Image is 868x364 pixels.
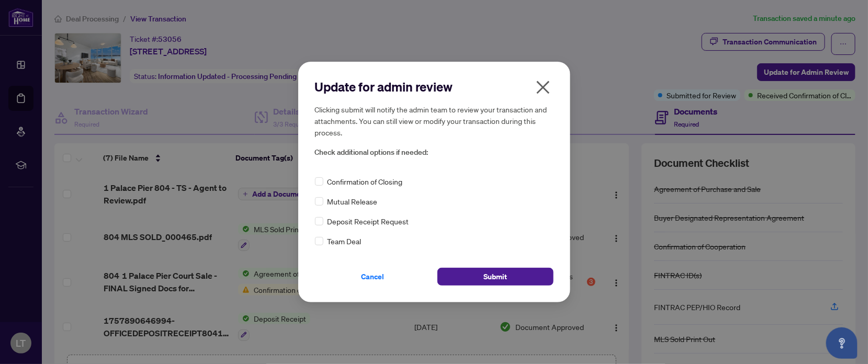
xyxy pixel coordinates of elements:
[483,268,507,285] span: Submit
[328,215,409,227] span: Deposit Receipt Request
[315,78,554,95] h2: Update for admin review
[826,327,858,359] button: Open asap
[362,268,385,285] span: Cancel
[328,176,403,187] span: Confirmation of Closing
[315,104,554,138] h5: Clicking submit will notify the admin team to review your transaction and attachments. You can st...
[328,235,362,247] span: Team Deal
[315,268,431,286] button: Cancel
[328,196,378,207] span: Mutual Release
[437,268,554,286] button: Submit
[535,79,551,96] span: close
[315,146,554,158] span: Check additional options if needed:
